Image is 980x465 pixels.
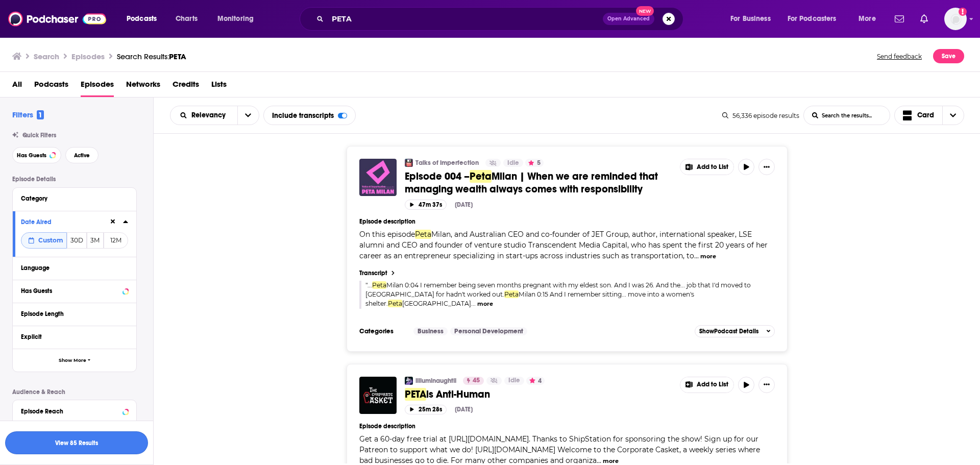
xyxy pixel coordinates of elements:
[405,200,447,209] button: 47m 37s
[697,381,728,388] span: Add to List
[12,176,137,183] p: Episode Details
[388,300,402,307] span: Peta
[13,349,136,372] button: Show More
[173,76,199,97] a: Credits
[507,158,519,168] span: Idle
[359,218,775,225] h4: Episode description
[405,388,673,401] a: PETAis Anti-Human
[170,106,259,125] h2: Choose List sort
[944,8,967,30] button: Show profile menu
[503,159,523,167] a: Idle
[415,377,456,385] a: iilluminaughtii
[328,11,603,27] input: Search podcasts, credits, & more...
[126,76,160,97] span: Networks
[237,106,259,125] button: open menu
[74,153,90,158] span: Active
[359,270,387,277] h4: Transcript
[473,376,480,386] span: 45
[730,12,771,26] span: For Business
[81,76,114,97] a: Episodes
[21,307,128,320] button: Episode Length
[636,6,654,16] span: New
[700,252,716,261] button: more
[34,52,59,61] h3: Search
[119,11,170,27] button: open menu
[455,201,473,208] div: [DATE]
[21,264,121,272] div: Language
[365,281,751,298] span: Milan 0:04 I remember being seven months pregnant with my eldest son. And I was 26. And the... jo...
[359,423,775,430] h4: Episode description
[874,49,925,63] button: Send feedback
[413,327,448,335] a: Business
[680,159,733,175] button: Show More Button
[894,106,965,125] h2: Choose View
[405,405,447,414] button: 25m 28s
[12,388,137,396] p: Audience & Reach
[851,11,889,27] button: open menu
[526,377,545,385] button: 4
[59,358,86,363] span: Show More
[21,404,128,417] button: Episode Reach
[67,232,87,249] button: 30D
[21,284,128,297] button: Has Guests
[263,106,356,125] div: Include transcripts
[680,377,733,393] button: Show More Button
[944,8,967,30] img: User Profile
[21,218,102,226] div: Date Aired
[359,434,760,465] span: Get a 60-day free trial at [URL][DOMAIN_NAME]. Thanks to ShipStation for sponsoring the show! Sig...
[859,12,876,26] span: More
[104,232,128,249] button: 12M
[22,132,56,139] span: Quick Filters
[127,12,157,26] span: Podcasts
[21,192,128,205] button: Category
[525,159,544,167] button: 5
[372,281,386,289] span: Peta
[34,76,68,97] a: Podcasts
[607,16,650,21] span: Open Advanced
[211,76,227,97] span: Lists
[359,270,775,277] a: Transcript
[405,377,413,385] img: iilluminaughtii
[405,170,658,195] span: Milan | When we are reminded that managing wealth always comes with responsibility
[365,281,751,308] a: "...PetaMilan 0:04 I remember being seven months pregnant with my eldest son. And I was 26. And t...
[405,159,413,167] a: Talks of imperfection
[21,330,128,343] button: Explicit
[695,325,775,337] button: ShowPodcast Details
[917,112,934,119] span: Card
[87,232,104,249] button: 3M
[359,327,405,335] h3: Categories
[694,251,699,260] span: ...
[944,8,967,30] span: Logged in as WesBurdett
[504,377,524,385] a: Idle
[359,377,397,414] img: PETA is Anti-Human
[603,13,654,25] button: Open AdvancedNew
[17,153,46,158] span: Has Guests
[210,11,267,27] button: open menu
[463,377,484,385] a: 45
[65,147,99,163] button: Active
[21,310,121,317] div: Episode Length
[21,287,119,295] div: Has Guests
[12,76,22,97] span: All
[170,112,237,119] button: open menu
[169,52,186,61] span: PETA
[723,11,783,27] button: open menu
[933,49,964,63] button: Save
[176,12,198,26] span: Charts
[21,232,67,249] button: Custom
[405,388,426,401] span: PETA
[5,431,148,454] button: View 85 Results
[359,159,397,196] img: Episode 004 – Peta Milan | When we are reminded that managing wealth always comes with responsibi...
[402,300,471,307] span: [GEOGRAPHIC_DATA]
[365,281,751,308] span: "
[758,159,775,175] button: Show More Button
[959,8,967,16] svg: Add a profile image
[788,12,837,26] span: For Podcasters
[12,147,61,163] button: Has Guests
[455,406,473,413] div: [DATE]
[405,170,673,195] a: Episode 004 –PetaMilan | When we are reminded that managing wealth always comes with responsibility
